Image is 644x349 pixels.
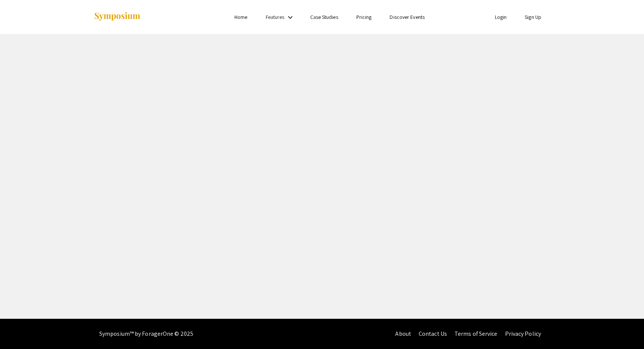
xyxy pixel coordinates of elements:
[395,330,411,338] a: About
[505,330,541,338] a: Privacy Policy
[454,330,498,338] a: Terms of Service
[419,330,447,338] a: Contact Us
[390,14,425,20] a: Discover Events
[286,13,295,22] mat-icon: Expand Features list
[495,14,507,20] a: Login
[94,12,141,22] img: Symposium by ForagerOne
[234,14,247,20] a: Home
[99,319,193,349] div: Symposium™ by ForagerOne © 2025
[310,14,338,20] a: Case Studies
[612,315,638,343] iframe: Chat
[266,14,285,20] a: Features
[525,14,541,20] a: Sign Up
[356,14,372,20] a: Pricing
